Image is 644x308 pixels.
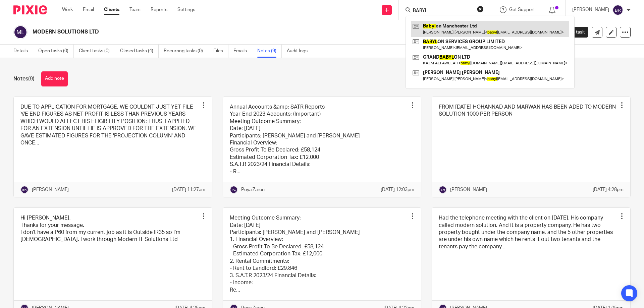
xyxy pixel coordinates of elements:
[151,6,167,13] a: Reports
[13,25,28,39] img: svg%3E
[509,7,535,12] span: Get Support
[13,45,33,58] a: Details
[450,186,487,193] p: [PERSON_NAME]
[28,76,35,81] span: (9)
[381,186,414,193] p: [DATE] 12:03pm
[104,6,119,13] a: Clients
[79,45,115,58] a: Client tasks (0)
[32,186,69,193] p: [PERSON_NAME]
[241,186,265,193] p: Poya Zarori
[120,45,159,58] a: Closed tasks (4)
[439,186,447,194] img: svg%3E
[477,6,484,12] button: Clear
[20,186,29,194] img: svg%3E
[172,186,205,193] p: [DATE] 11:27am
[13,75,35,82] h1: Notes
[33,28,438,36] h2: MODERN SOLUTIONS LTD
[83,6,94,13] a: Email
[13,5,47,14] img: Pixie
[62,6,73,13] a: Work
[38,45,74,58] a: Open tasks (0)
[129,6,141,13] a: Team
[287,45,313,58] a: Audit logs
[593,186,624,193] p: [DATE] 4:28pm
[230,186,238,194] img: svg%3E
[41,71,68,86] button: Add note
[213,45,228,58] a: Files
[572,6,609,13] p: [PERSON_NAME]
[177,6,195,13] a: Settings
[612,5,623,15] img: svg%3E
[233,45,252,58] a: Emails
[257,45,282,58] a: Notes (9)
[412,8,473,14] input: Search
[164,45,208,58] a: Recurring tasks (0)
